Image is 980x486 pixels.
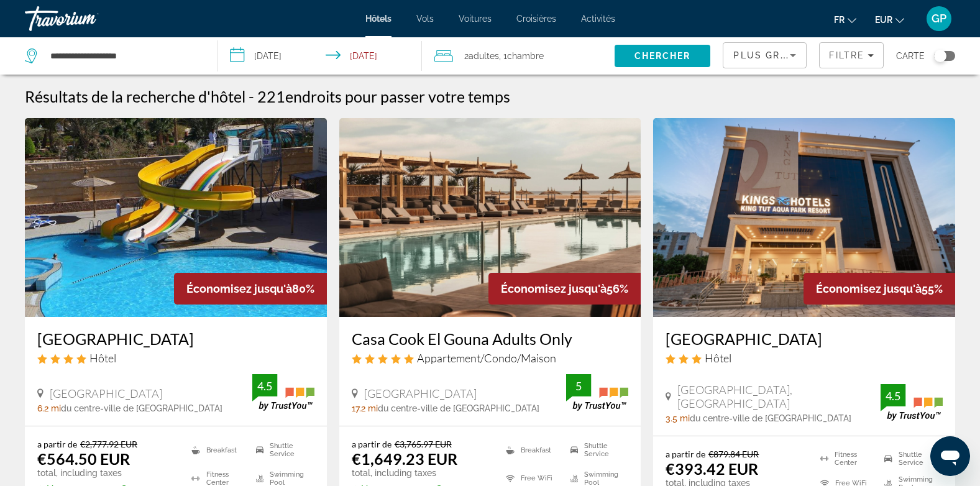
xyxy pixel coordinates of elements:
div: 4.5 [881,388,905,403]
button: User Menu [923,6,955,32]
ins: €564.50 EUR [37,449,130,468]
li: Breakfast [500,439,564,461]
li: Breakfast [185,439,250,461]
button: Search [615,45,711,67]
span: GP [932,12,946,25]
img: TrustYou guest rating badge [881,384,943,421]
span: Économisez jusqu'à [186,282,292,295]
span: [GEOGRAPHIC_DATA] [364,387,477,400]
span: a partir de [666,449,705,459]
span: endroits pour passer votre temps [285,87,510,106]
div: 3 star Hotel [666,351,943,365]
span: 2 [464,47,499,65]
span: Filtre [829,50,864,60]
span: Hôtel [89,351,116,365]
span: Plus grandes économies [733,50,882,60]
span: Économisez jusqu'à [816,282,922,295]
button: Select check in and out date [218,37,423,75]
button: Change language [834,11,856,29]
span: Hôtel [705,351,731,365]
ins: €1,649.23 EUR [352,449,457,468]
a: Casa Cook El Gouna Adults Only [352,329,629,348]
img: TrustYou guest rating badge [252,374,314,411]
span: a partir de [352,439,392,449]
button: Travelers: 2 adults, 0 children [422,37,615,75]
span: [GEOGRAPHIC_DATA], [GEOGRAPHIC_DATA] [677,383,881,410]
ins: €393.42 EUR [666,459,758,478]
del: €879.84 EUR [708,449,759,459]
span: 17.2 mi [352,403,378,413]
button: Filters [819,42,884,68]
button: Change currency [875,11,904,29]
span: Appartement/Condo/Maison [417,351,556,365]
img: Casa Cook El Gouna Adults Only [339,118,641,317]
span: [GEOGRAPHIC_DATA] [50,387,162,400]
div: 55% [804,273,955,305]
span: du centre-ville de [GEOGRAPHIC_DATA] [378,403,539,413]
input: Search hotel destination [49,47,198,65]
h2: 221 [257,87,510,106]
del: €3,765.97 EUR [395,439,452,449]
del: €2,777.92 EUR [80,439,137,449]
span: a partir de [37,439,77,449]
span: - [249,87,254,106]
a: Voitures [459,14,492,24]
a: Travorium [25,2,149,35]
p: total, including taxes [37,468,176,478]
button: Toggle map [925,50,955,62]
img: TrustYou guest rating badge [566,374,628,411]
li: Shuttle Service [250,439,314,461]
a: [GEOGRAPHIC_DATA] [37,329,314,348]
div: 4 star Hotel [37,351,314,365]
a: Croisières [516,14,556,24]
iframe: Bouton de lancement de la fenêtre de messagerie [930,436,970,476]
span: fr [834,15,845,25]
span: du centre-ville de [GEOGRAPHIC_DATA] [690,413,851,423]
span: Économisez jusqu'à [501,282,607,295]
span: , 1 [499,47,544,65]
a: Vols [416,14,434,24]
li: Shuttle Service [564,439,629,461]
span: Adultes [469,51,499,61]
div: 4.5 [252,378,277,393]
h1: Résultats de la recherche d'hôtel [25,87,245,106]
div: 56% [488,273,641,305]
p: total, including taxes [352,468,490,478]
span: 6.2 mi [37,403,61,413]
span: Chambre [507,51,544,61]
span: du centre-ville de [GEOGRAPHIC_DATA] [61,403,222,413]
div: 5 star Apartment [352,351,629,365]
li: Shuttle Service [878,449,943,467]
mat-select: Sort by [733,48,796,63]
img: King Tut Aqua Park Beach Resort [653,118,955,317]
span: Carte [896,47,925,65]
li: Fitness Center [814,449,879,467]
div: 5 [566,378,591,393]
span: Chercher [634,51,691,61]
div: 80% [174,273,327,305]
span: 3.5 mi [666,413,690,423]
img: Eurotel Palm Beach Resort [25,118,327,317]
a: [GEOGRAPHIC_DATA] [666,329,943,348]
a: Hôtels [365,14,392,24]
span: EUR [875,15,892,25]
a: Activités [581,14,615,24]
